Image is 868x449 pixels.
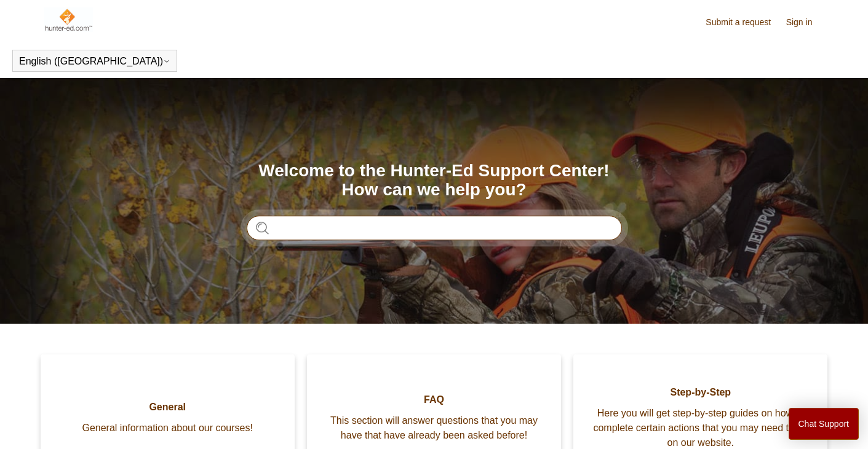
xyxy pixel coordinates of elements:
[247,216,622,240] input: Search
[706,16,783,29] a: Submit a request
[59,421,276,435] span: General information about our courses!
[19,56,170,67] button: English ([GEOGRAPHIC_DATA])
[325,392,543,407] span: FAQ
[247,162,622,200] h1: Welcome to the Hunter-Ed Support Center! How can we help you?
[786,16,825,29] a: Sign in
[325,413,543,443] span: This section will answer questions that you may have that have already been asked before!
[44,7,94,32] img: Hunter-Ed Help Center home page
[592,385,809,400] span: Step-by-Step
[789,408,859,440] button: Chat Support
[59,400,276,415] span: General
